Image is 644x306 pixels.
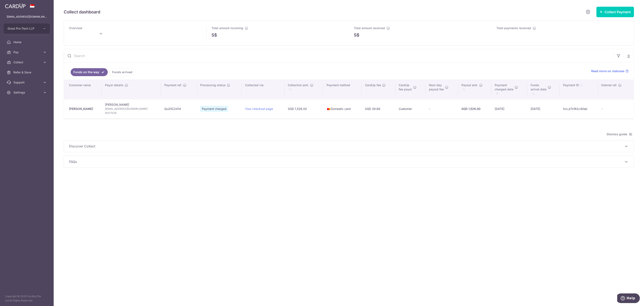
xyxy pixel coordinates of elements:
h5: Collect dashboard [64,9,100,15]
span: Total amount incoming [212,26,243,30]
td: Customer [395,99,426,118]
span: Refer & Save [13,70,41,74]
span: Processing status [200,83,226,87]
td: [PERSON_NAME] [102,99,161,118]
td: SGD 39.68 [362,99,395,118]
td: [DATE] [527,99,560,118]
div: SGD 1,526.00 [461,107,488,111]
span: Help [9,3,18,7]
th: Customer name [64,80,102,99]
span: S$ [212,32,217,38]
span: Grout Pro-Tech LLP [8,26,39,31]
span: Payment charged [200,106,228,112]
span: Collection amt. [288,83,309,87]
th: Payment ref. [161,80,197,99]
img: CardUp [5,3,26,8]
a: Funds on the way [71,68,108,76]
p: Discover Collect [69,144,629,149]
th: Payment ID: activate to sort column ascending [560,80,598,99]
span: Payment ref. [164,83,182,87]
span: Pay [13,50,41,54]
span: Payout amt. [461,83,478,87]
th: Processing status [197,80,242,99]
th: Next daypayout fee [426,80,458,99]
p: [EMAIL_ADDRESS][DOMAIN_NAME] [7,15,47,19]
span: Payor details [105,83,123,87]
th: CardUp fee [362,80,395,99]
span: Internal ref. [601,83,617,87]
span: CardUp fee payor [399,83,412,91]
span: Funds arrival date [531,83,547,91]
img: mastercard-sm-87a3fd1e0bddd137fecb07648320f44c262e2538e7db6024463105ddbc961eb2.png [327,107,331,111]
th: Internal ref. [598,80,634,99]
span: FAQs [69,159,624,164]
th: Collected via [242,80,284,99]
span: Payment charged date [495,83,513,91]
td: [DATE] [491,99,527,118]
p: FAQs [69,159,629,164]
td: - [426,99,458,118]
span: Total amount received [354,26,385,30]
td: - [598,99,634,118]
th: CardUpfee payor [395,80,426,99]
button: Collect Payment [596,7,634,17]
span: Total payments received [496,26,531,30]
td: Domestic card [323,99,362,118]
th: Collection amt. : activate to sort column ascending [284,80,323,99]
span: Collect [13,60,41,64]
span: Next day payout fee [429,83,444,91]
a: Your checkout page [245,107,273,111]
td: txn_b7cf42c40ab [560,99,598,118]
input: Search [64,49,614,63]
span: S$ [354,32,359,38]
th: Fundsarrival date : activate to sort column ascending [527,80,560,99]
span: Home [13,40,41,44]
a: Read more on statuses [591,69,629,73]
iframe: Opens a widget where you can find more information [617,293,640,304]
span: CardUp fee [365,83,381,87]
span: Read more on statuses [591,69,625,73]
span: Support [13,80,41,85]
th: Payout amt. : activate to sort column ascending [458,80,492,99]
span: Discover Collect [69,144,624,149]
span: [EMAIL_ADDRESS][DOMAIN_NAME] [105,107,158,111]
th: Payment method [323,80,362,99]
button: Grout Pro-Tech LLP [4,23,50,34]
span: Dismiss guide [607,132,632,137]
th: Payor details [102,80,161,99]
td: SGD 1,526.00 [284,99,323,118]
div: [PERSON_NAME] [69,107,98,111]
td: Qu25C2414 [161,99,197,118]
th: Paymentcharged date : activate to sort column ascending [491,80,527,99]
span: 91277035 [105,111,158,115]
span: Settings [13,90,41,95]
a: Funds arrived [109,68,135,76]
span: Overview [69,26,82,30]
